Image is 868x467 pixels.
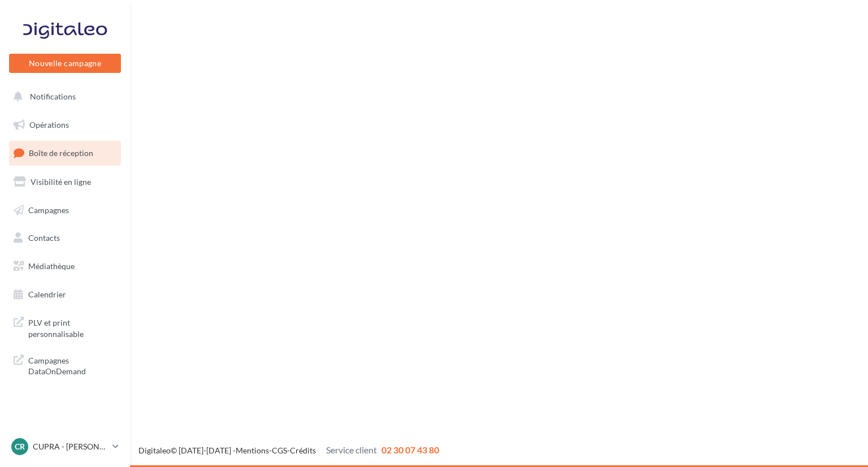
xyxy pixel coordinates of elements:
span: Service client [326,444,377,455]
span: PLV et print personnalisable [28,315,116,339]
a: Contacts [7,226,123,250]
span: Boîte de réception [29,148,93,158]
a: CR CUPRA - [PERSON_NAME] [9,436,121,457]
button: Notifications [7,85,119,109]
a: CGS [272,446,287,455]
a: Crédits [290,446,316,455]
span: 02 30 07 43 80 [381,444,439,455]
a: PLV et print personnalisable [7,310,123,344]
span: Campagnes [28,205,69,214]
a: Visibilité en ligne [7,170,123,194]
span: © [DATE]-[DATE] - - - [138,446,439,455]
a: Opérations [7,113,123,137]
a: Campagnes DataOnDemand [7,348,123,382]
button: Nouvelle campagne [9,54,121,73]
span: Visibilité en ligne [31,177,91,187]
a: Boîte de réception [7,141,123,165]
a: Campagnes [7,198,123,222]
a: Médiathèque [7,254,123,278]
span: Contacts [28,233,60,243]
p: CUPRA - [PERSON_NAME] [33,441,108,452]
a: Mentions [236,446,269,455]
span: CR [15,441,25,452]
span: Campagnes DataOnDemand [28,353,116,377]
span: Calendrier [28,289,66,299]
a: Calendrier [7,283,123,306]
span: Opérations [29,120,69,129]
span: Notifications [30,92,76,101]
span: Médiathèque [28,261,75,271]
a: Digitaleo [138,446,171,455]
